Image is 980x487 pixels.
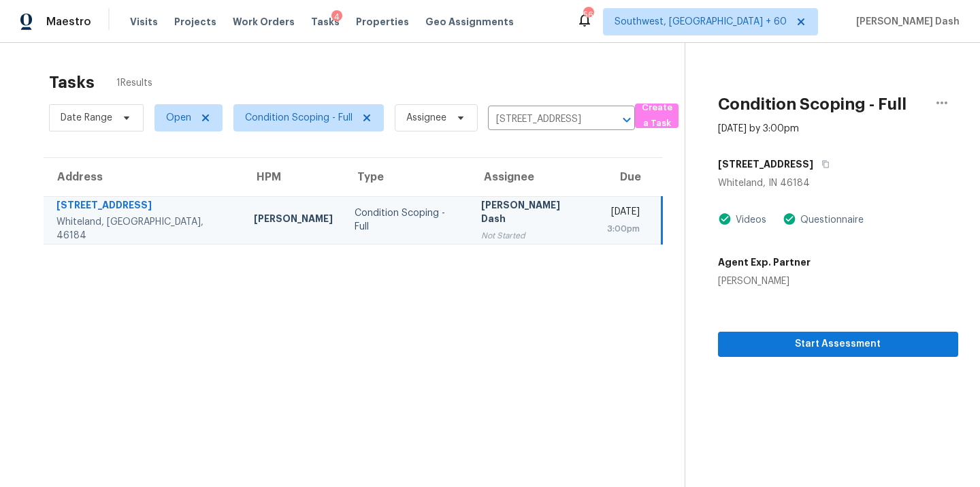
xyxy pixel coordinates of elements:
[718,255,811,269] h5: Agent Exp. Partner
[46,15,91,29] span: Maestro
[635,104,679,128] button: Create a Task
[729,336,947,353] span: Start Assessment
[355,206,459,234] div: Condition Scoping - Full
[615,15,787,29] span: Southwest, [GEOGRAPHIC_DATA] + 60
[596,158,662,196] th: Due
[470,158,596,196] th: Assignee
[311,17,340,27] span: Tasks
[732,213,766,227] div: Videos
[116,76,152,90] span: 1 Results
[44,158,243,196] th: Address
[617,110,636,129] button: Open
[718,274,811,288] div: [PERSON_NAME]
[642,100,672,131] span: Create a Task
[718,122,799,136] div: [DATE] by 3:00pm
[718,176,958,190] div: Whiteland, IN 46184
[718,212,732,226] img: Artifact Present Icon
[718,157,813,171] h5: [STREET_ADDRESS]
[481,198,585,229] div: [PERSON_NAME] Dash
[233,15,295,29] span: Work Orders
[783,212,796,226] img: Artifact Present Icon
[583,8,593,22] div: 561
[344,158,470,196] th: Type
[406,111,446,125] span: Assignee
[488,109,597,130] input: Search by address
[851,15,960,29] span: [PERSON_NAME] Dash
[130,15,158,29] span: Visits
[607,205,640,222] div: [DATE]
[49,76,95,89] h2: Tasks
[174,15,216,29] span: Projects
[425,15,514,29] span: Geo Assignments
[607,222,640,236] div: 3:00pm
[61,111,112,125] span: Date Range
[481,229,585,242] div: Not Started
[718,97,906,111] h2: Condition Scoping - Full
[245,111,353,125] span: Condition Scoping - Full
[166,111,191,125] span: Open
[254,212,333,229] div: [PERSON_NAME]
[718,332,958,357] button: Start Assessment
[243,158,344,196] th: HPM
[56,198,232,215] div: [STREET_ADDRESS]
[796,213,864,227] div: Questionnaire
[56,215,232,242] div: Whiteland, [GEOGRAPHIC_DATA], 46184
[331,10,342,24] div: 4
[356,15,409,29] span: Properties
[813,152,832,176] button: Copy Address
